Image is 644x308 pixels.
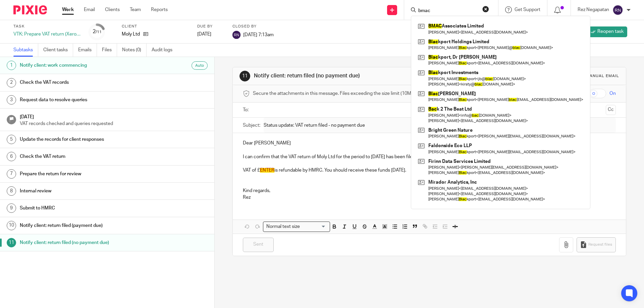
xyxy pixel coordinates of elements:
label: Subject: [243,122,260,129]
span: Reopen task [597,28,624,35]
h1: Check the VAT records [20,77,145,87]
div: 1 [7,61,16,70]
div: 11 [239,71,250,81]
small: /11 [96,30,102,34]
label: To: [243,107,250,113]
h1: Internal review [20,186,145,196]
span: [DATE] 7:13am [243,32,274,37]
h1: Check the VAT return [20,151,145,162]
h1: Notify client: return filed (no payment due) [20,238,145,248]
h1: Update the records for client responses [20,134,145,144]
a: Audit logs [152,44,177,57]
div: Manual email [586,73,619,79]
h1: [DATE] [20,112,208,120]
h1: Notify client: work commencing [20,60,145,70]
label: Due by [197,24,224,29]
p: Rez [243,194,615,201]
span: Request files [588,242,612,247]
img: svg%3E [232,31,240,39]
div: 9 [7,203,16,213]
div: 3 [7,95,16,105]
a: Files [102,44,117,57]
a: Subtasks [13,44,38,57]
button: Cc [606,105,616,115]
div: 6 [7,152,16,161]
div: 8 [7,186,16,196]
span: On [609,90,616,97]
a: Emails [78,44,97,57]
a: Work [62,6,74,13]
h1: Submit to HMRC [20,203,145,213]
input: Sent [243,238,274,252]
div: [DATE] [197,31,224,38]
div: VTK: Prepare VAT return (Xero/QBO) to - [DATE] [13,31,80,38]
a: Client tasks [43,44,73,57]
p: VAT records checked and queries requested [20,120,208,127]
button: Clear [482,6,489,12]
a: Reports [151,6,168,13]
p: VAT of £ is refundable by HMRC. You should receive these funds [DATE]. [243,167,615,174]
span: Normal text size [265,223,301,230]
img: svg%3E [612,5,623,15]
h1: Notify client: return filed (payment due) [20,221,145,231]
span: Secure the attachments in this message. Files exceeding the size limit (10MB) will be secured aut... [253,90,477,97]
div: Search for option [263,222,330,232]
p: Moly Ltd [122,31,140,38]
a: Email [84,6,95,13]
h1: Notify client: return filed (no payment due) [254,72,444,79]
p: Dear [PERSON_NAME] [243,140,615,146]
span: Get Support [515,7,540,12]
p: Rez Negapatan [578,6,609,13]
label: Task [13,24,80,29]
a: Notes (0) [122,44,147,57]
p: Kind regards, [243,187,615,194]
img: Pixie [13,5,47,14]
div: 7 [7,169,16,179]
p: I can confirm that the VAT return of Moly Ltd for the period to [DATE] has been filed with HMRC. [243,153,615,160]
h1: Request data to resolve queries [20,95,145,105]
input: Search [418,8,478,14]
button: Request files [577,237,615,252]
div: Auto [192,61,208,70]
input: Search for option [302,223,326,230]
label: Closed by [232,24,274,29]
div: 5 [7,135,16,144]
a: Team [130,6,141,13]
a: Clients [105,6,120,13]
div: 10 [7,221,16,230]
h1: Prepare the return for review [20,169,145,179]
div: 11 [7,238,16,247]
a: Reopen task [587,26,627,37]
div: 2 [93,28,102,36]
div: 2 [7,78,16,87]
span: ENTER [260,168,274,173]
label: Client [122,24,189,29]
